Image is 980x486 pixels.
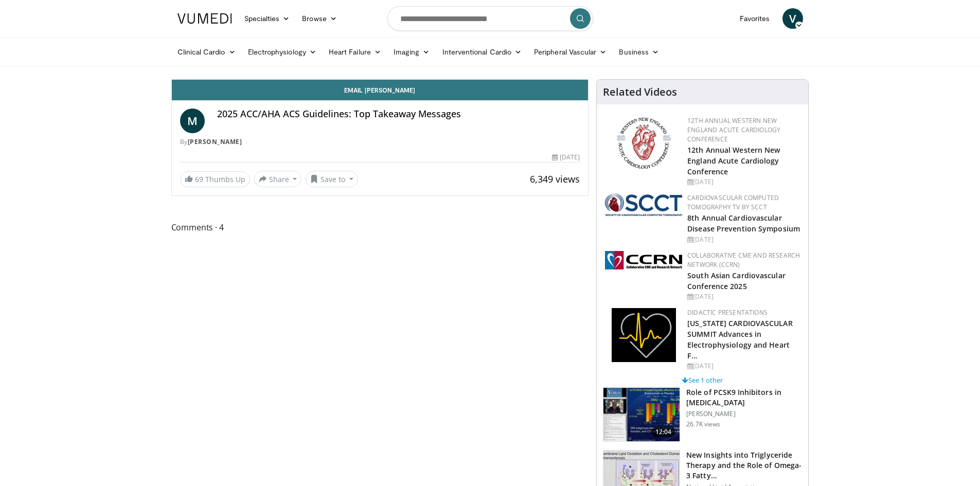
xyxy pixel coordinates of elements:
[686,410,802,418] p: [PERSON_NAME]
[530,173,580,185] span: 6,349 views
[687,251,800,269] a: Collaborative CME and Research Network (CCRN)
[171,42,242,62] a: Clinical Cardio
[195,174,203,184] span: 69
[603,86,677,98] h4: Related Videos
[687,271,786,291] a: South Asian Cardiovascular Conference 2025
[687,292,800,301] div: [DATE]
[238,8,296,29] a: Specialties
[682,375,723,385] a: See 1 other
[323,42,387,62] a: Heart Failure
[387,42,436,62] a: Imaging
[687,213,800,233] a: 8th Annual Cardiovascular Disease Prevention Symposium
[552,153,580,162] div: [DATE]
[172,80,589,100] a: Email [PERSON_NAME]
[613,42,665,62] a: Business
[254,171,302,187] button: Share
[180,171,250,187] a: 69 Thumbs Up
[180,137,580,147] div: By
[528,42,613,62] a: Peripheral Vascular
[687,235,800,244] div: [DATE]
[687,177,800,187] div: [DATE]
[436,42,528,62] a: Interventional Cardio
[171,221,589,234] span: Comments 4
[687,193,779,211] a: Cardiovascular Computed Tomography TV by SCCT
[687,145,780,176] a: 12th Annual Western New England Acute Cardiology Conference
[734,8,776,29] a: Favorites
[188,137,242,146] a: [PERSON_NAME]
[180,109,205,133] a: M
[296,8,343,29] a: Browse
[387,6,593,31] input: Search topics, interventions
[612,308,676,362] img: 1860aa7a-ba06-47e3-81a4-3dc728c2b4cf.png.150x105_q85_autocrop_double_scale_upscale_version-0.2.png
[651,427,676,437] span: 12:04
[605,193,682,216] img: 51a70120-4f25-49cc-93a4-67582377e75f.png.150x105_q85_autocrop_double_scale_upscale_version-0.2.png
[242,42,323,62] a: Electrophysiology
[687,308,800,317] div: Didactic Presentations
[603,388,680,441] img: 3346fd73-c5f9-4d1f-bb16-7b1903aae427.150x105_q85_crop-smart_upscale.jpg
[686,420,720,428] p: 26.7K views
[605,251,682,269] img: a04ee3ba-8487-4636-b0fb-5e8d268f3737.png.150x105_q85_autocrop_double_scale_upscale_version-0.2.png
[217,109,580,120] h4: 2025 ACC/AHA ACS Guidelines: Top Takeaway Messages
[686,387,802,408] h3: Role of PCSK9 Inhibitors in [MEDICAL_DATA]
[306,171,358,187] button: Save to
[687,318,793,361] a: [US_STATE] CARDIOVASCULAR SUMMIT Advances in Electrophysiology and Heart F…
[686,450,802,481] h3: New Insights into Triglyceride Therapy and the Role of Omega-3 Fatty…
[177,13,232,24] img: VuMedi Logo
[782,8,803,29] a: V
[687,362,800,371] div: [DATE]
[687,116,780,143] a: 12th Annual Western New England Acute Cardiology Conference
[615,116,672,170] img: 0954f259-7907-4053-a817-32a96463ecc8.png.150x105_q85_autocrop_double_scale_upscale_version-0.2.png
[603,387,802,442] a: 12:04 Role of PCSK9 Inhibitors in [MEDICAL_DATA] [PERSON_NAME] 26.7K views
